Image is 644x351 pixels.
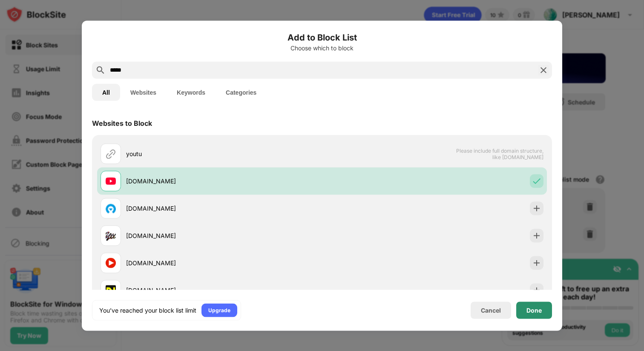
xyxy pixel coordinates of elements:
[216,84,267,101] button: Categories
[126,177,322,186] div: [DOMAIN_NAME]
[126,149,322,158] div: youtu
[92,31,552,44] h6: Add to Block List
[92,84,120,101] button: All
[106,230,116,241] img: favicons
[538,65,549,75] img: search-close
[92,44,552,51] div: Choose which to block
[99,306,196,314] div: You’ve reached your block list limit
[106,285,116,295] img: favicons
[92,119,152,127] div: Websites to Block
[126,286,322,295] div: [DOMAIN_NAME]
[208,306,230,314] div: Upgrade
[106,258,116,268] img: favicons
[106,203,116,213] img: favicons
[126,204,322,213] div: [DOMAIN_NAME]
[126,258,322,267] div: [DOMAIN_NAME]
[106,148,116,159] img: url.svg
[481,307,501,314] div: Cancel
[526,307,542,313] div: Done
[167,84,216,101] button: Keywords
[95,65,106,75] img: search.svg
[120,84,167,101] button: Websites
[106,176,116,186] img: favicons
[456,147,543,160] span: Please include full domain structure, like [DOMAIN_NAME]
[126,231,322,240] div: [DOMAIN_NAME]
